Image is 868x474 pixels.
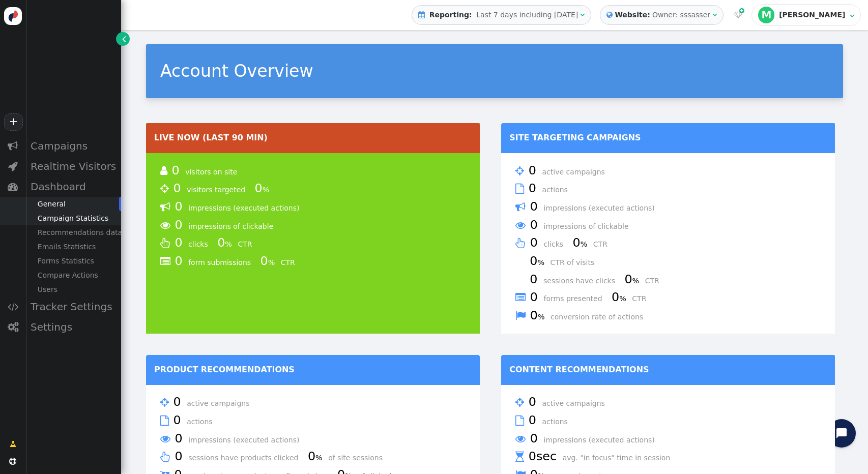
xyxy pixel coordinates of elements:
[160,58,829,84] div: Account Overview
[175,449,186,463] span: 0
[171,163,183,177] span: 0
[187,418,219,426] span: actions
[515,395,524,410] span: 
[173,413,184,427] span: 0
[188,204,306,212] span: impressions (executed actions)
[175,254,186,268] span: 0
[160,395,169,410] span: 
[175,431,186,446] span: 0
[225,240,232,248] small: %
[530,218,541,232] span: 0
[160,163,167,179] span: 
[612,290,630,304] span: 0
[328,454,390,462] span: of site sessions
[25,254,121,268] div: Forms Statistics
[160,431,170,447] span: 
[315,454,323,462] small: %
[25,282,121,297] div: Users
[281,258,302,266] span: CTR
[188,240,215,248] span: clicks
[515,218,526,233] span: 
[25,211,121,225] div: Campaign Statistics
[544,222,636,230] span: impressions of clickable
[4,7,22,25] img: logo-icon.svg
[515,308,526,323] span: 
[645,277,667,285] span: CTR
[542,399,612,407] span: active campaigns
[542,418,575,426] span: actions
[529,181,540,195] span: 0
[758,7,774,23] div: M
[613,10,652,20] b: Website:
[4,113,22,131] a: +
[3,435,23,453] a: 
[8,302,18,312] span: 
[551,258,602,266] span: CTR of visits
[624,272,643,286] span: 0
[529,449,560,463] span: 0sec
[8,141,18,151] span: 
[580,11,585,18] span: 
[25,136,121,156] div: Campaigns
[160,235,170,251] span: 
[544,204,662,212] span: impressions (executed actions)
[515,413,524,428] span: 
[418,11,425,18] span: 
[8,161,18,171] span: 
[515,431,526,447] span: 
[160,449,170,464] span: 
[427,11,474,19] b: Reporting:
[173,181,184,195] span: 0
[173,395,184,409] span: 0
[160,218,170,233] span: 
[544,240,571,248] span: clicks
[8,322,18,332] span: 
[308,449,326,463] span: 0
[268,258,275,266] small: %
[515,199,526,215] span: 
[175,235,186,250] span: 0
[530,272,541,286] span: 0
[529,413,540,427] span: 0
[160,254,170,269] span: 
[25,297,121,317] div: Tracker Settings
[652,10,710,20] div: Owner: sssasser
[25,225,121,240] div: Recommendations data
[538,313,545,321] small: %
[734,11,742,18] span: 
[563,454,678,462] span: avg. "in focus" time in session
[217,235,236,250] span: 0
[8,182,18,192] span: 
[529,395,540,409] span: 0
[543,277,622,285] span: sessions have clicks
[122,34,126,44] span: 
[779,11,847,19] div: [PERSON_NAME]
[712,11,717,18] span: 
[515,181,524,196] span: 
[619,294,626,303] small: %
[544,294,610,303] span: forms presented
[10,439,16,450] span: 
[146,355,480,385] td: Product Recommendations
[542,168,612,176] span: active campaigns
[530,254,548,268] span: 0
[25,197,121,211] div: General
[175,218,186,232] span: 0
[238,240,259,248] span: CTR
[501,123,835,153] td: Site Targeting Campaigns
[632,277,640,285] small: %
[188,436,306,444] span: impressions (executed actions)
[25,240,121,254] div: Emails Statistics
[551,313,650,321] span: conversion rate of actions
[542,186,575,194] span: actions
[255,181,273,195] span: 0
[529,163,540,177] span: 0
[537,258,544,266] small: %
[515,235,526,251] span: 
[573,235,591,250] span: 0
[593,240,615,248] span: CTR
[160,181,169,196] span: 
[530,308,548,322] span: 0
[530,235,541,250] span: 0
[732,10,744,20] a:  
